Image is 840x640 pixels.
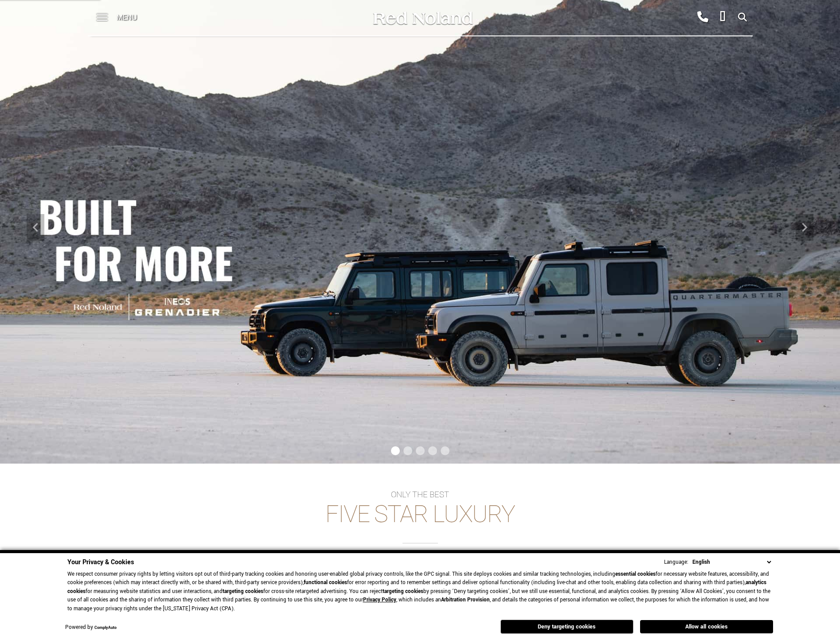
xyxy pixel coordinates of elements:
strong: Arbitration Provision [441,596,490,604]
a: Privacy Policy [363,596,396,604]
div: Next [796,214,813,241]
p: We respect consumer privacy rights by letting visitors opt out of third-party tracking cookies an... [67,570,773,613]
span: Go to slide 3 [416,446,425,455]
div: Language: [664,559,688,565]
a: ComplyAuto [94,625,117,631]
span: Go to slide 4 [428,446,437,455]
span: Go to slide 2 [403,446,412,455]
strong: functional cookies [304,579,347,586]
div: Previous [27,214,44,241]
span: Go to slide 1 [391,446,400,455]
strong: targeting cookies [223,588,263,595]
img: Red Noland Auto Group [371,10,473,26]
button: Deny targeting cookies [500,620,633,634]
span: Go to slide 5 [441,446,449,455]
span: Your Privacy & Cookies [67,558,134,567]
strong: essential cookies [615,570,656,578]
div: Powered by [65,625,117,631]
strong: targeting cookies [383,588,423,595]
button: Allow all cookies [640,620,773,633]
select: Language Select [690,558,773,567]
